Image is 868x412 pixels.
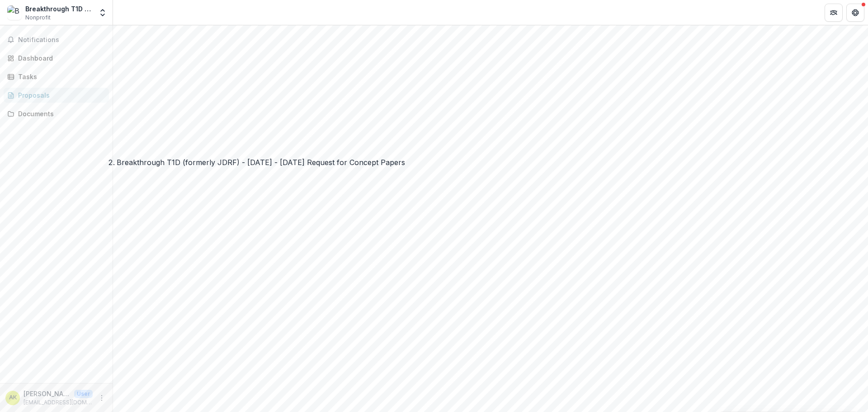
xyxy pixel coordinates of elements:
[24,389,71,398] p: [PERSON_NAME]
[25,14,51,22] span: Nonprofit
[18,36,105,44] span: Notifications
[4,69,109,84] a: Tasks
[96,393,107,403] button: More
[18,109,102,118] div: Documents
[18,53,102,63] div: Dashboard
[18,90,102,100] div: Proposals
[24,398,93,407] p: [EMAIL_ADDRESS][DOMAIN_NAME]
[846,4,864,22] button: Get Help
[74,390,93,398] p: User
[4,33,109,47] button: Notifications
[117,157,405,168] div: Breakthrough T1D (formerly JDRF) - [DATE] - [DATE] Request for Concept Papers
[825,4,843,22] button: Partners
[4,106,109,121] a: Documents
[7,5,22,20] img: Breakthrough T1D (formerly JDRF)
[4,51,109,66] a: Dashboard
[4,88,109,103] a: Proposals
[18,72,102,81] div: Tasks
[9,395,17,401] div: Anne Kahl
[96,4,109,22] button: Open entity switcher
[25,4,93,14] div: Breakthrough T1D (formerly JDRF)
